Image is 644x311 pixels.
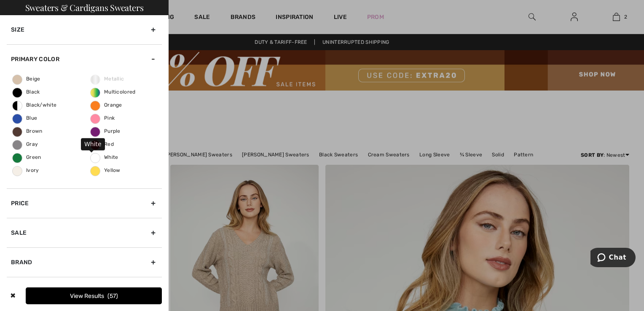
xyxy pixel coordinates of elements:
iframe: Opens a widget where you can chat to one of our agents [590,248,636,269]
div: White [81,138,105,150]
div: ✖ [7,287,19,304]
span: Black [13,89,40,95]
span: Blue [13,115,37,121]
span: Green [13,154,41,160]
div: Size [7,15,162,44]
div: Brand [7,247,162,277]
span: Multicolored [91,89,136,95]
span: Purple [91,128,121,134]
div: Pattern [7,277,162,306]
div: Sale [7,218,162,247]
span: Gray [13,141,38,147]
div: Primary Color [7,44,162,74]
span: Yellow [91,167,121,173]
button: View Results57 [26,287,162,304]
span: White [91,154,118,160]
span: Ivory [13,167,39,173]
span: Metallic [91,76,124,82]
span: Orange [91,102,122,108]
span: Pink [91,115,115,121]
span: Black/white [13,102,56,108]
span: Brown [13,128,43,134]
div: Price [7,188,162,218]
span: Beige [13,76,40,82]
span: 57 [107,292,118,300]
